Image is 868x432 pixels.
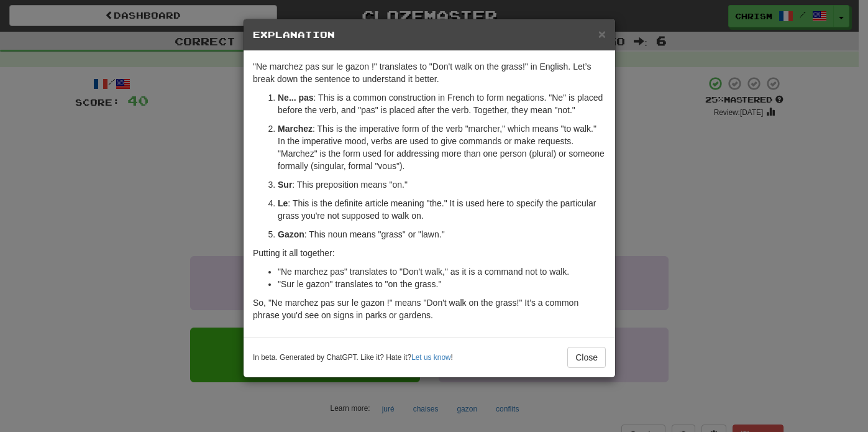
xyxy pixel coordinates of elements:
[278,122,606,172] p: : This is the imperative form of the verb "marcher," which means "to walk." In the imperative moo...
[278,180,292,190] strong: Sur
[598,27,606,40] button: Close
[253,60,606,85] p: "Ne marchez pas sur le gazon !" translates to "Don't walk on the grass!" in English. Let’s break ...
[253,247,606,259] p: Putting it all together:
[411,353,450,362] a: Let us know
[253,352,453,363] small: In beta. Generated by ChatGPT. Like it? Hate it? !
[278,278,606,290] li: "Sur le gazon" translates to "on the grass."
[278,228,606,241] p: : This noun means "grass" or "lawn."
[278,198,288,208] strong: Le
[253,29,606,41] h5: Explanation
[278,93,314,103] strong: Ne... pas
[278,265,606,278] li: "Ne marchez pas" translates to "Don't walk," as it is a command not to walk.
[278,91,606,116] p: : This is a common construction in French to form negations. "Ne" is placed before the verb, and ...
[278,124,313,134] strong: Marchez
[253,296,606,321] p: So, "Ne marchez pas sur le gazon !" means "Don't walk on the grass!" It’s a common phrase you'd s...
[598,27,606,41] span: ×
[567,347,606,368] button: Close
[278,178,606,191] p: : This preposition means "on."
[278,197,606,222] p: : This is the definite article meaning "the." It is used here to specify the particular grass you...
[278,229,304,239] strong: Gazon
